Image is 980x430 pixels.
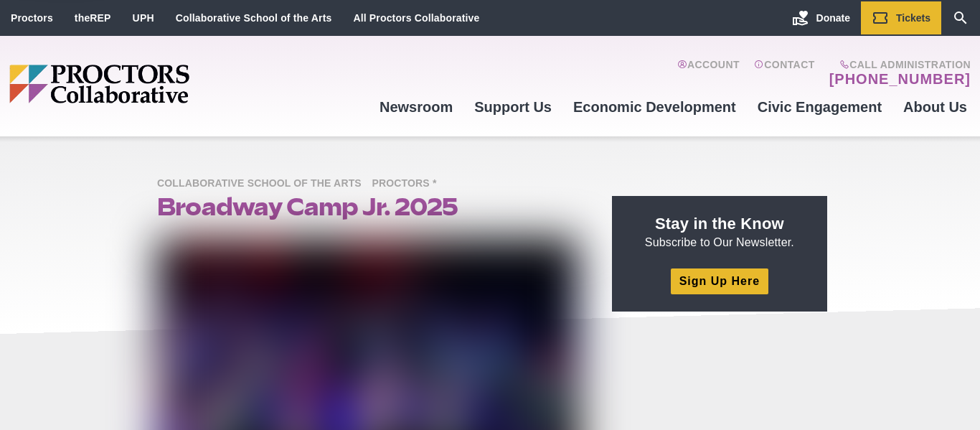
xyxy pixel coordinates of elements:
[677,59,740,88] a: Account
[157,177,369,189] a: Collaborative School of the Arts
[941,1,980,34] a: Search
[176,12,332,24] a: Collaborative School of the Arts
[825,59,971,70] span: Call Administration
[816,12,850,24] span: Donate
[75,12,111,24] a: theREP
[754,59,815,88] a: Contact
[655,215,784,233] strong: Stay in the Know
[747,88,892,126] a: Civic Engagement
[353,12,479,24] a: All Proctors Collaborative
[463,88,562,126] a: Support Us
[892,88,978,126] a: About Us
[562,88,747,126] a: Economic Development
[369,88,463,126] a: Newsroom
[372,175,443,193] span: Proctors *
[157,175,369,193] span: Collaborative School of the Arts
[829,70,971,88] a: [PHONE_NUMBER]
[372,177,443,189] a: Proctors *
[133,12,154,24] a: UPH
[629,213,810,251] p: Subscribe to Our Newsletter.
[157,193,579,220] h1: Broadway Camp Jr. 2025
[861,1,941,34] a: Tickets
[671,268,768,294] a: Sign Up Here
[9,65,300,103] img: Proctors logo
[11,12,53,24] a: Proctors
[781,1,861,34] a: Donate
[896,12,930,24] span: Tickets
